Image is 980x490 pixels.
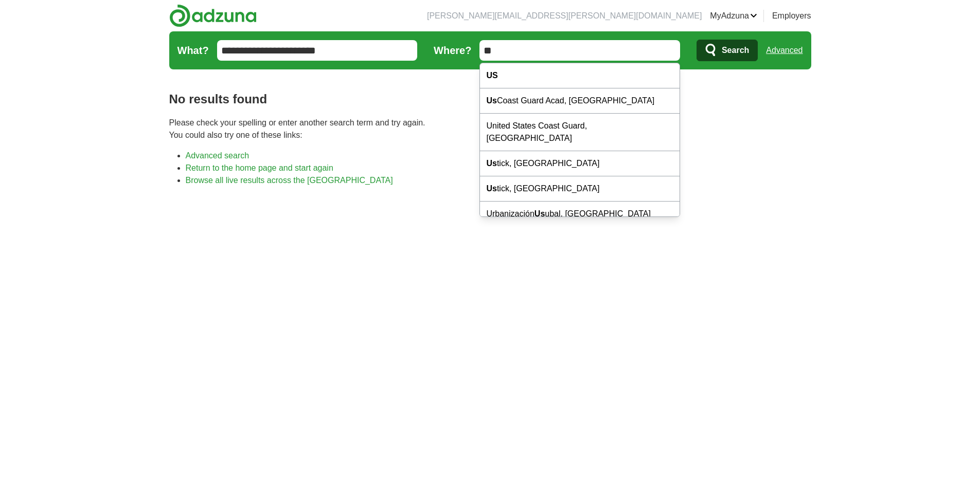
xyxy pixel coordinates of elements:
[697,40,758,61] button: Search
[486,159,496,168] strong: Us
[427,10,702,22] li: [PERSON_NAME][EMAIL_ADDRESS][PERSON_NAME][DOMAIN_NAME]
[480,176,680,202] div: tick, [GEOGRAPHIC_DATA]
[480,202,680,227] div: Urbanización ubal, [GEOGRAPHIC_DATA]
[772,10,811,22] a: Employers
[480,88,680,114] div: Coast Guard Acad, [GEOGRAPHIC_DATA]
[177,43,209,58] label: What?
[169,117,811,141] p: Please check your spelling or enter another search term and try again. You could also try one of ...
[766,40,803,61] a: Advanced
[480,151,680,176] div: tick, [GEOGRAPHIC_DATA]
[434,43,471,58] label: Where?
[486,184,496,193] strong: Us
[480,114,680,151] div: United States Coast Guard, [GEOGRAPHIC_DATA]
[710,10,757,22] a: MyAdzuna
[169,90,811,108] h1: No results found
[486,96,496,105] strong: Us
[186,164,333,172] a: Return to the home page and start again
[722,40,749,61] span: Search
[186,176,393,185] a: Browse all live results across the [GEOGRAPHIC_DATA]
[534,209,545,218] strong: Us
[186,151,250,160] a: Advanced search
[169,4,257,27] img: Adzuna logo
